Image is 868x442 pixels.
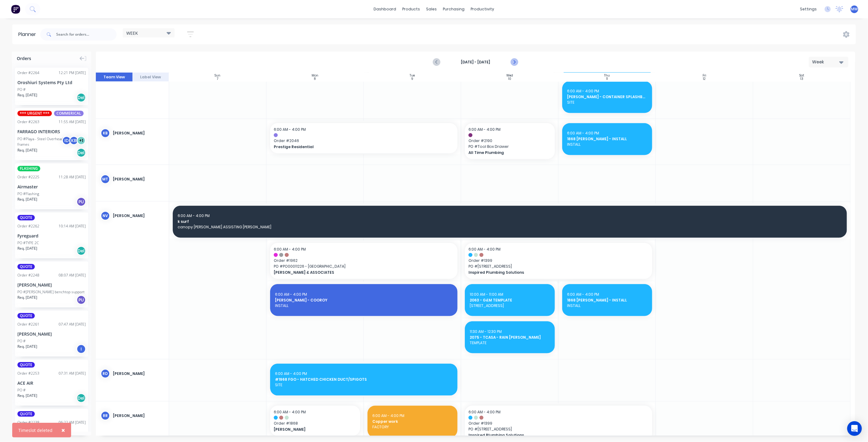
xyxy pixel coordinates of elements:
span: COMMERICAL [54,111,84,116]
strong: [DATE] - [DATE] [445,59,506,65]
span: 1868 [PERSON_NAME] - INSTALL [567,136,647,142]
div: settings [797,5,820,14]
div: 12:21 PM [DATE] [59,70,86,76]
div: Order # 2264 [17,70,39,76]
span: [STREET_ADDRESS] [470,303,550,308]
span: QUOTE [17,264,35,269]
div: I [77,344,86,354]
div: 13 [800,77,803,80]
div: purchasing [440,5,468,14]
div: Planner [18,31,39,38]
span: PO # [STREET_ADDRESS] [468,426,649,432]
div: NV [101,211,110,220]
span: 6:00 AM - 4:00 PM [567,292,599,297]
div: PO #TYPE 2C [17,240,39,246]
span: QUOTE [17,215,35,220]
div: [PERSON_NAME] [17,331,86,337]
div: PU [77,295,86,305]
div: Thu [604,74,610,77]
div: PO #[PERSON_NAME] benchtop support [17,289,85,295]
span: 6:00 AM - 4:00 PM [178,213,210,218]
div: [PERSON_NAME] [113,130,164,136]
div: + 1 [77,136,86,145]
span: 10:00 AM - 11:00 AM [470,292,503,297]
span: Order # 1962 [274,258,454,263]
span: Req. [DATE] [17,295,37,300]
div: sales [423,5,440,14]
div: PO # [17,387,26,393]
div: productivity [468,5,497,14]
div: PO # [17,338,26,344]
div: Sun [215,74,221,77]
span: SITE [275,382,453,388]
span: PO # Tool Box Drawer [468,144,551,149]
button: Close [55,423,71,437]
span: Inspired Plumbing Solutions [468,270,631,275]
span: Order # 1868 [274,421,356,426]
span: Inspired Plumbing Solutions [468,433,631,438]
div: mt [101,175,110,184]
span: WEEK [126,30,138,36]
div: 11 [606,77,608,80]
div: Order # 2248 [17,273,39,278]
span: 6:00 AM - 4:00 PM [567,88,599,94]
div: Order # 2253 [17,371,39,376]
span: k surf [178,219,842,224]
div: Wed [506,74,513,77]
div: 8 [314,77,316,80]
div: [PERSON_NAME] [113,176,164,182]
div: 07:47 AM [DATE] [59,322,86,327]
span: 6:00 AM - 4:00 PM [468,247,501,252]
span: QUOTE [17,313,35,319]
span: Req. [DATE] [17,92,37,98]
div: PU [77,197,86,206]
span: Order # 1399 [468,421,649,426]
div: Mon [312,74,318,77]
div: Timeslot deleted [18,427,52,433]
div: Open Intercom Messenger [847,421,862,436]
div: Fyreguard [17,233,86,239]
span: Req. [DATE] [17,197,37,202]
span: INSTALL [567,142,647,147]
div: Order # 2238 [17,420,39,425]
div: [PERSON_NAME] [17,282,86,288]
div: Order # 2261 [17,322,39,327]
span: All Time Plumbing [468,150,543,155]
div: PO # [17,87,26,92]
div: PO #Flashing [17,191,39,197]
span: QUOTE [17,362,35,368]
span: Order # 2190 [468,138,551,144]
span: [PERSON_NAME] [274,427,348,432]
span: Req. [DATE] [17,148,37,153]
div: RR [101,411,110,420]
div: [PERSON_NAME] [113,371,164,376]
div: KB [69,136,78,145]
span: FLASHING [17,166,40,171]
div: 7 [217,77,219,80]
a: dashboard [371,5,400,14]
span: FACTORY [372,424,453,430]
div: FARRAGO INTERIORS [17,128,86,135]
div: Del [77,394,86,403]
button: Team View [96,73,132,82]
div: 12 [703,77,706,80]
span: Order # 2046 [274,138,454,144]
div: 11:28 AM [DATE] [59,174,86,180]
span: SITE [567,100,647,105]
div: 11:55 AM [DATE] [59,119,86,125]
div: KB [101,129,110,138]
button: Week [809,57,848,67]
div: 08:07 AM [DATE] [59,273,86,278]
div: Fri [703,74,706,77]
span: Orders [17,55,31,62]
div: [PERSON_NAME] [113,213,164,219]
span: 1868 [PERSON_NAME] - INSTALL [567,298,647,303]
div: 06:22 AM [DATE] [59,420,86,425]
div: PO #Playa - Steel Overhead frames [17,136,64,147]
div: 07:31 AM [DATE] [59,371,86,376]
span: [PERSON_NAME] & ASSOCIATES [274,270,436,275]
div: Tue [410,74,415,77]
div: 9 [411,77,413,80]
div: [PERSON_NAME] [113,413,164,419]
span: QUOTE [17,411,35,417]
